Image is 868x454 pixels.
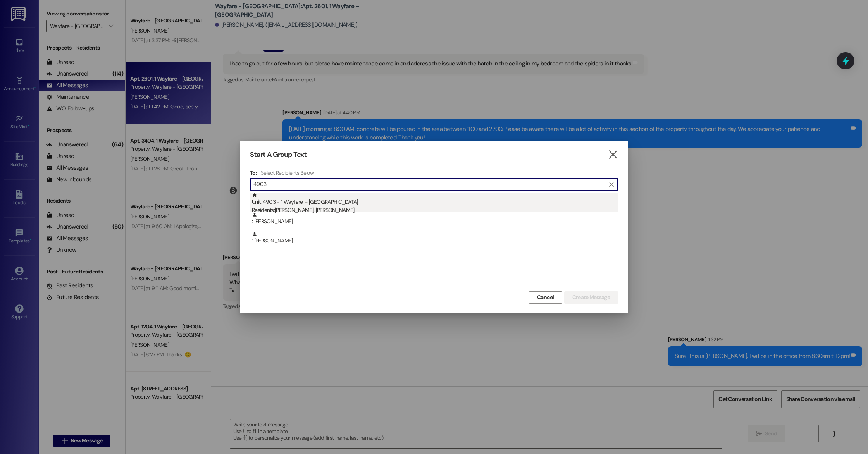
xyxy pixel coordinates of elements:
[261,169,314,176] h4: Select Recipients Below
[608,151,618,159] i: 
[253,179,605,190] input: Search for any contact or apartment
[529,291,562,304] button: Cancel
[537,293,554,301] span: Cancel
[609,181,613,187] i: 
[250,193,618,212] div: Unit: 4903 - 1 Wayfare – [GEOGRAPHIC_DATA]Residents:[PERSON_NAME], [PERSON_NAME]
[250,169,257,176] h3: To:
[252,212,618,225] div: : [PERSON_NAME]
[250,212,618,231] div: : [PERSON_NAME]
[252,193,618,215] div: Unit: 4903 - 1 Wayfare – [GEOGRAPHIC_DATA]
[252,206,618,214] div: Residents: [PERSON_NAME], [PERSON_NAME]
[250,150,307,159] h3: Start A Group Text
[564,291,618,304] button: Create Message
[605,179,618,190] button: Clear text
[250,231,618,251] div: : [PERSON_NAME]
[252,231,618,245] div: : [PERSON_NAME]
[572,293,610,301] span: Create Message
